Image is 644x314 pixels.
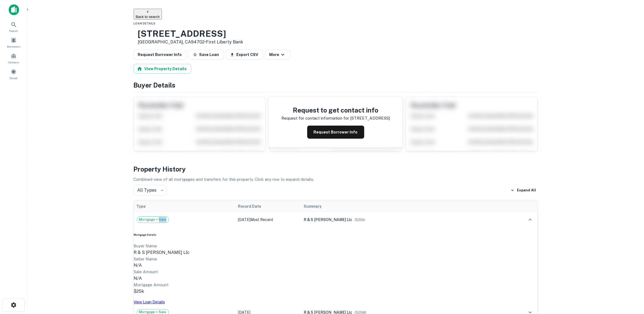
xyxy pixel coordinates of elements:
p: n/a [134,262,538,269]
button: Back to search [134,9,162,20]
span: Contacts [8,60,19,64]
th: Type [134,200,235,212]
p: [STREET_ADDRESS] [350,115,390,122]
th: Summary [301,200,514,212]
p: Sale Amount [134,269,538,275]
p: r & s [PERSON_NAME] llc [134,249,538,256]
h4: Property History [134,164,538,174]
img: capitalize-icon.png [9,4,19,15]
p: [GEOGRAPHIC_DATA], CA94702 • [138,39,243,45]
h4: Request to get contact info [281,105,390,115]
button: Expand All [509,186,538,194]
p: N/A [134,275,538,282]
td: [DATE] [235,212,301,227]
h4: Buyer Details [134,80,538,90]
button: Export CSV [226,50,263,60]
a: Contacts [2,51,26,66]
h3: [STREET_ADDRESS] [138,29,243,39]
button: Save Loan [189,50,224,60]
th: Record Date [235,200,301,212]
span: ($ 25k ) [354,218,365,222]
button: Request Borrower Info [134,50,186,60]
span: Borrowers [7,44,20,49]
button: expand row [526,215,535,224]
p: $25k [134,288,538,295]
span: Most Recent [250,217,273,222]
span: r & s [PERSON_NAME] llc [304,217,352,222]
iframe: Chat Widget [617,271,644,297]
h6: Mortgage Details [134,233,538,237]
span: Search [9,29,18,33]
div: All Types [134,185,166,196]
p: Combined view of all mortgages and transfers for this property. Click any row to expand details. [134,176,538,183]
button: Request Borrower Info [307,126,364,139]
a: Search [2,19,26,34]
button: More [265,50,290,60]
p: Buyer Name [134,243,538,249]
span: Mortgage + Sale [137,217,169,222]
a: Borrowers [2,35,26,50]
p: Seller Name [134,256,538,262]
span: Loan Details [134,22,156,25]
button: View Property Details [134,64,191,74]
a: View Loan Details [134,300,165,304]
a: Saved [2,67,26,81]
span: Saved [10,76,18,80]
a: First Liberty Bank [206,39,243,45]
p: Request for contact information for [281,115,349,122]
p: Mortgage Amount [134,282,538,288]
